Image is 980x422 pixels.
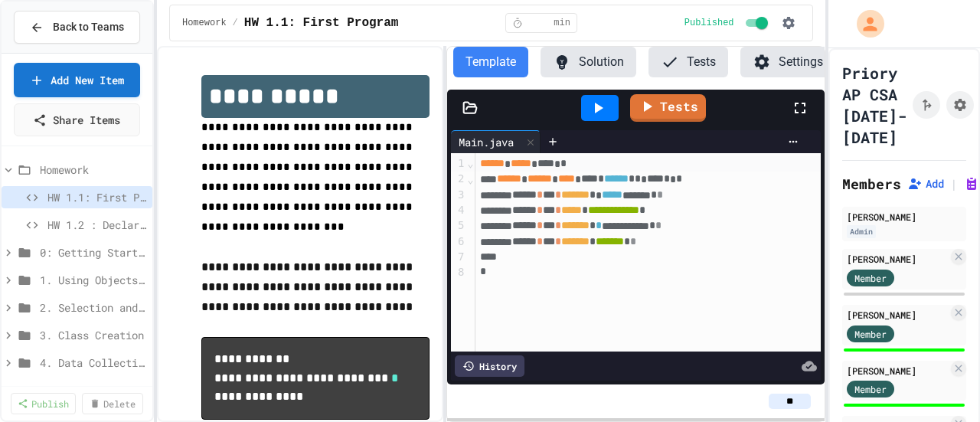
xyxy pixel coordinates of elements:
[451,130,541,153] div: Main.java
[466,157,474,169] span: Fold line
[913,91,940,119] button: Click to see fork details
[40,272,146,288] span: 1. Using Objects and Methods
[11,393,76,414] a: Publish
[946,91,974,119] button: Assignment Settings
[847,252,948,266] div: [PERSON_NAME]
[451,172,466,187] div: 2
[842,173,901,195] h2: Members
[847,308,948,322] div: [PERSON_NAME]
[854,271,887,285] span: Member
[40,244,146,260] span: 0: Getting Started
[740,47,835,77] button: Settings
[40,299,146,316] span: 2. Selection and Iteration
[40,355,146,371] span: 4. Data Collections
[47,217,146,233] span: HW 1.2 : Declaring Variables and Data Types
[244,14,399,32] span: HW 1.1: First Program
[451,203,466,218] div: 4
[648,47,728,77] button: Tests
[53,19,124,35] span: Back to Teams
[916,361,965,407] iframe: chat widget
[47,189,146,205] span: HW 1.1: First Program
[541,47,636,77] button: Solution
[950,175,958,193] span: |
[451,188,466,203] div: 3
[842,62,906,148] h1: Priory AP CSA [DATE]-[DATE]
[854,327,887,341] span: Member
[554,17,570,29] span: min
[684,17,734,29] span: Published
[40,327,146,343] span: 3. Class Creation
[847,225,876,238] div: Admin
[82,393,143,414] a: Delete
[841,6,888,41] div: My Account
[451,156,466,172] div: 1
[466,173,474,185] span: Fold line
[847,210,962,224] div: [PERSON_NAME]
[847,364,948,378] div: [PERSON_NAME]
[182,17,227,29] span: Homework
[14,103,140,136] a: Share Items
[455,355,524,377] div: History
[451,134,521,150] div: Main.java
[40,162,146,178] span: Homework
[14,63,140,97] a: Add New Item
[451,234,466,250] div: 6
[14,11,140,44] button: Back to Teams
[451,218,466,234] div: 5
[854,382,887,396] span: Member
[451,250,466,265] div: 7
[684,14,771,32] div: Content is published and visible to students
[451,265,466,280] div: 8
[40,382,146,398] span: 5. Inheritance (optional)
[233,17,238,29] span: /
[630,94,706,122] a: Tests
[907,176,944,191] button: Add
[453,47,528,77] button: Template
